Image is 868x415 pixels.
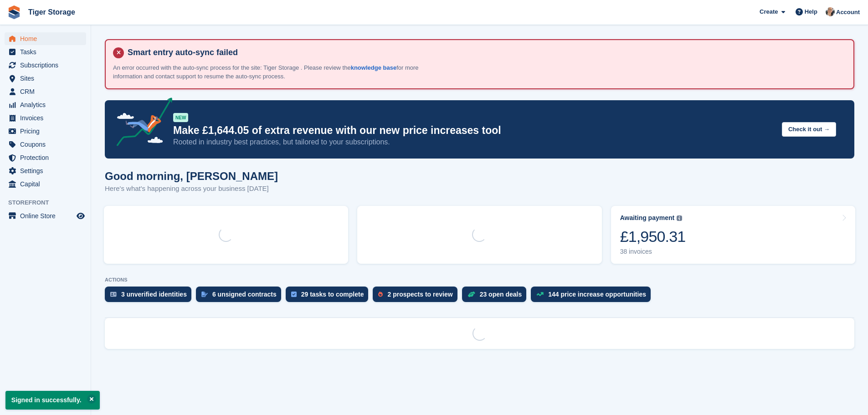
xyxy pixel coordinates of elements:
a: 144 price increase opportunities [531,287,655,307]
span: CRM [20,85,75,98]
span: Capital [20,178,75,190]
a: 23 open deals [462,287,531,307]
h1: Good morning, [PERSON_NAME] [105,170,278,182]
a: menu [5,125,86,138]
a: menu [5,210,86,222]
div: 29 tasks to complete [301,291,364,298]
div: NEW [173,113,188,122]
a: Tiger Storage [25,5,79,20]
span: Sites [20,72,75,85]
span: Create [760,7,778,16]
a: 6 unsigned contracts [196,287,286,307]
span: Protection [20,151,75,164]
div: 38 invoices [620,248,686,256]
div: 6 unsigned contracts [212,291,277,298]
img: task-75834270c22a3079a89374b754ae025e5fb1db73e45f91037f5363f120a921f8.svg [291,292,297,297]
img: Becky Martin [826,7,835,16]
p: ACTIONS [105,277,854,283]
span: Settings [20,164,75,177]
div: £1,950.31 [620,227,686,246]
a: knowledge base [351,64,396,71]
a: menu [5,72,86,85]
div: 2 prospects to review [387,291,452,298]
img: price_increase_opportunities-93ffe204e8149a01c8c9dc8f82e8f89637d9d84a8eef4429ea346261dce0b2c0.svg [536,292,544,296]
span: Analytics [20,98,75,111]
span: Online Store [20,210,75,222]
a: menu [5,138,86,151]
a: menu [5,59,86,72]
img: stora-icon-8386f47178a22dfd0bd8f6a31ec36ba5ce8667c1dd55bd0f319d3a0aa187defe.svg [7,5,21,19]
img: icon-info-grey-7440780725fd019a000dd9b08b2336e03edf1995a4989e88bcd33f0948082b44.svg [677,215,682,221]
a: Preview store [75,210,86,221]
p: Signed in successfully. [5,391,100,410]
span: Storefront [8,198,91,207]
div: 23 open deals [480,291,522,298]
span: Home [20,32,75,45]
span: Subscriptions [20,59,75,72]
span: Tasks [20,46,75,58]
p: Rooted in industry best practices, but tailored to your subscriptions. [173,137,775,147]
div: 144 price increase opportunities [548,291,646,298]
a: 2 prospects to review [373,287,462,307]
img: deal-1b604bf984904fb50ccaf53a9ad4b4a5d6e5aea283cecdc64d6e3604feb123c2.svg [467,291,475,297]
a: menu [5,46,86,58]
a: 29 tasks to complete [286,287,373,307]
img: prospect-51fa495bee0391a8d652442698ab0144808aea92771e9ea1ae160a38d050c398.svg [378,292,383,297]
div: Awaiting payment [620,214,675,222]
a: Awaiting payment £1,950.31 38 invoices [611,206,855,264]
a: menu [5,98,86,111]
span: Coupons [20,138,75,151]
a: menu [5,112,86,124]
p: An error occurred with the auto-sync process for the site: Tiger Storage . Please review the for ... [113,63,432,81]
span: Help [805,7,817,16]
span: Invoices [20,112,75,124]
p: Make £1,644.05 of extra revenue with our new price increases tool [173,124,775,137]
span: Account [836,8,860,17]
h4: Smart entry auto-sync failed [124,47,846,58]
a: menu [5,178,86,190]
img: price-adjustments-announcement-icon-8257ccfd72463d97f412b2fc003d46551f7dbcb40ab6d574587a9cd5c0d94... [109,97,173,149]
img: verify_identity-adf6edd0f0f0b5bbfe63781bf79b02c33cf7c696d77639b501bdc392416b5a36.svg [110,292,117,297]
span: Pricing [20,125,75,138]
div: 3 unverified identities [121,291,187,298]
a: menu [5,85,86,98]
button: Check it out → [782,122,836,137]
a: menu [5,164,86,177]
a: menu [5,151,86,164]
p: Here's what's happening across your business [DATE] [105,184,278,194]
a: 3 unverified identities [105,287,196,307]
a: menu [5,32,86,45]
img: contract_signature_icon-13c848040528278c33f63329250d36e43548de30e8caae1d1a13099fd9432cc5.svg [201,292,208,297]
